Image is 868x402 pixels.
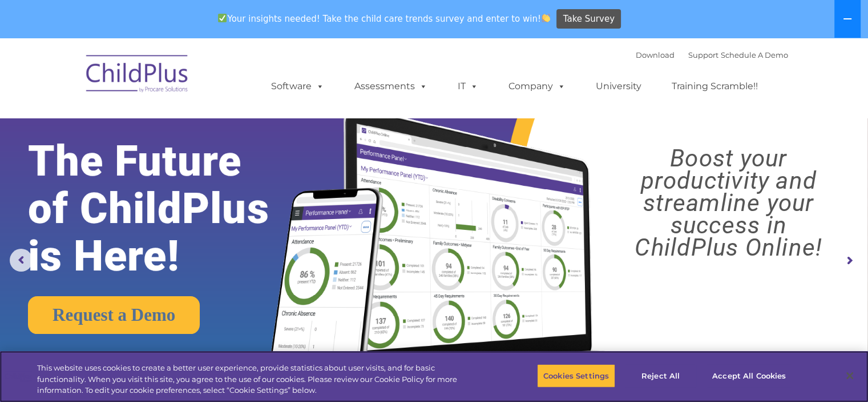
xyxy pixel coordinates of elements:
div: This website uses cookies to create a better user experience, provide statistics about user visit... [37,363,478,396]
a: IT [446,75,490,98]
span: Take Survey [563,9,615,29]
a: University [584,75,653,98]
rs-layer: Boost your productivity and streamline your success in ChildPlus Online! [600,147,857,258]
rs-layer: The Future of ChildPlus is Here! [28,137,305,280]
font: | [636,50,788,59]
a: Schedule A Demo [721,50,788,59]
img: ✅ [218,14,227,22]
button: Accept All Cookies [706,364,792,388]
a: Take Survey [556,9,621,29]
span: Your insights needed! Take the child care trends survey and enter to win! [213,7,555,30]
a: Company [497,75,577,98]
img: 👏 [542,14,550,22]
button: Close [837,363,862,388]
a: Request a Demo [28,296,200,334]
a: Software [260,75,336,98]
img: ChildPlus by Procare Solutions [80,47,195,104]
button: Reject All [625,364,696,388]
a: Download [636,50,675,59]
span: Last name [159,75,193,84]
button: Cookies Settings [537,364,615,388]
span: Phone number [159,122,207,131]
a: Assessments [343,75,439,98]
a: Support [688,50,718,59]
a: Training Scramble!! [660,75,769,98]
